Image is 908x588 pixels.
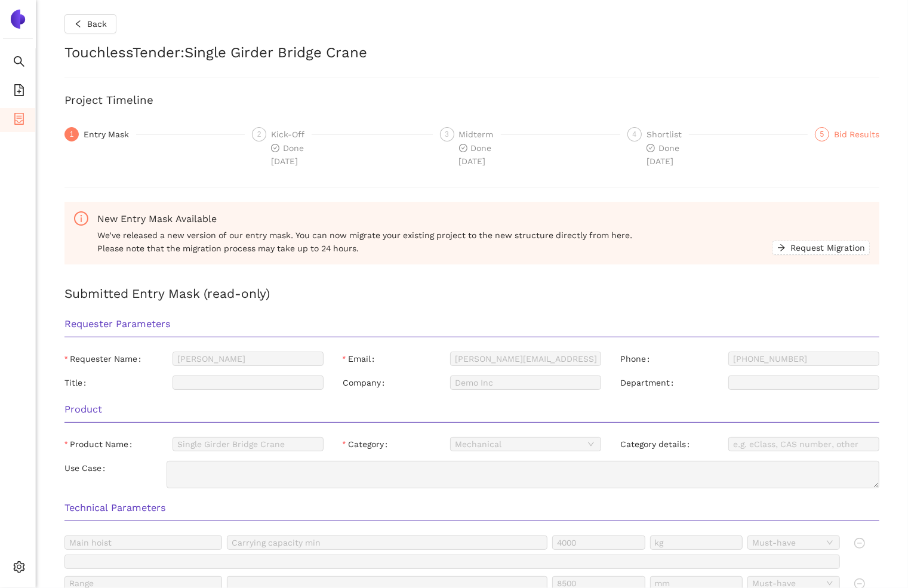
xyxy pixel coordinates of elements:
[74,20,82,29] span: left
[173,437,324,451] input: Product Name
[64,461,110,475] label: Use Case
[70,130,74,138] span: 1
[343,375,389,390] label: Company
[64,14,116,33] button: leftBack
[445,130,449,138] span: 3
[728,375,879,390] input: Department
[74,211,88,226] span: info-circle
[647,144,655,152] span: check-circle
[64,316,879,332] h3: Requester Parameters
[173,352,324,366] input: Requester Name
[64,284,879,303] h2: Submitted Entry Mask (read-only)
[450,352,601,366] input: Email
[620,437,694,451] label: Category details
[13,557,25,581] span: setting
[820,130,824,138] span: 5
[173,375,324,390] input: Title
[459,127,501,141] div: Midterm
[8,10,27,29] img: Logo
[13,80,25,104] span: file-add
[64,437,137,451] label: Product Name
[257,130,261,138] span: 2
[772,241,870,255] button: arrow-rightRequest Migration
[271,144,279,152] span: check-circle
[627,127,808,168] div: 4Shortlistcheck-circleDone[DATE]
[632,130,636,138] span: 4
[343,352,379,366] label: Email
[728,352,879,366] input: Phone
[834,127,879,141] div: Bid Results
[64,93,879,108] h3: Project Timeline
[167,461,879,488] textarea: Use Case
[854,538,865,549] span: minus-circle
[647,143,679,166] span: Done [DATE]
[459,143,492,166] span: Done [DATE]
[97,211,870,226] div: New Entry Mask Available
[271,127,312,141] div: Kick-Off
[459,144,467,152] span: check-circle
[777,244,786,253] span: arrow-right
[620,375,678,390] label: Department
[752,536,835,549] span: Must-have
[271,143,304,166] span: Done [DATE]
[64,352,146,366] label: Requester Name
[13,109,25,133] span: container
[620,352,654,366] label: Phone
[455,438,596,451] span: Mechanical
[728,437,879,451] input: Category details
[84,127,136,141] div: Entry Mask
[64,375,91,390] label: Title
[64,127,245,141] div: 1Entry Mask
[343,437,392,451] label: Category
[64,43,879,63] h2: TouchlessTender : Single Girder Bridge Crane
[97,229,772,255] span: We’ve released a new version of our entry mask. You can now migrate your existing project to the ...
[815,127,879,141] div: 5Bid Results
[647,127,689,141] div: Shortlist
[450,375,601,390] input: Company
[790,241,865,254] span: Request Migration
[87,17,107,30] span: Back
[13,51,25,75] span: search
[64,500,879,516] h3: Technical Parameters
[64,402,879,417] h3: Product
